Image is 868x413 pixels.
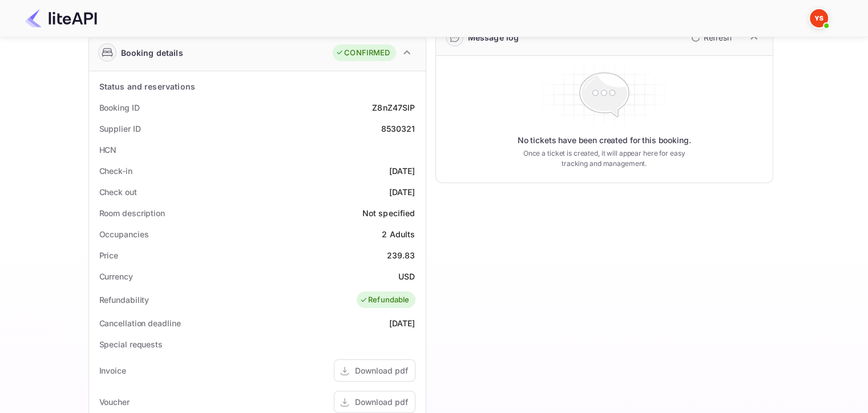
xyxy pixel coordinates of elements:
[121,47,183,59] div: Booking details
[360,294,410,306] div: Refundable
[387,249,415,261] div: 239.83
[518,135,691,146] p: No tickets have been created for this booking.
[355,396,408,408] div: Download pdf
[99,338,163,350] div: Special requests
[704,31,732,43] p: Refresh
[684,29,736,47] button: Refresh
[99,270,133,282] div: Currency
[810,9,828,27] img: Yandex Support
[99,317,181,329] div: Cancellation deadline
[99,228,149,240] div: Occupancies
[99,165,132,177] div: Check-in
[389,165,415,177] div: [DATE]
[382,228,415,240] div: 2 Adults
[99,102,140,114] div: Booking ID
[398,270,415,282] div: USD
[362,207,415,219] div: Not specified
[372,102,415,114] div: Z8nZ47SlP
[389,186,415,198] div: [DATE]
[381,123,415,135] div: 8530321
[336,47,390,59] div: CONFIRMED
[99,294,150,306] div: Refundability
[99,144,117,156] div: HCN
[389,317,415,329] div: [DATE]
[99,365,126,376] div: Invoice
[99,186,137,198] div: Check out
[99,80,195,92] div: Status and reservations
[99,249,119,261] div: Price
[468,31,519,43] div: Message log
[99,396,130,408] div: Voucher
[99,207,165,219] div: Room description
[355,365,408,376] div: Download pdf
[99,123,141,135] div: Supplier ID
[514,148,695,169] p: Once a ticket is created, it will appear here for easy tracking and management.
[25,9,97,27] img: LiteAPI Logo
